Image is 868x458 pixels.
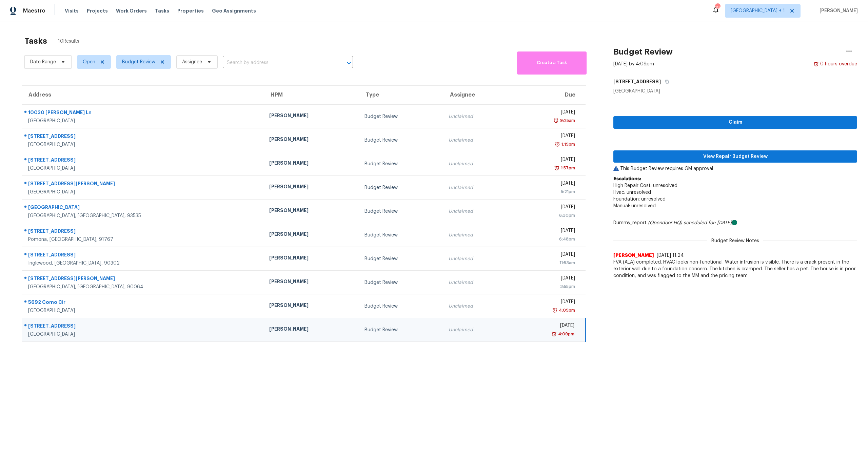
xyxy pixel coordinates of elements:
[613,252,654,259] span: [PERSON_NAME]
[613,165,857,172] p: This Budget Review requires GM approval
[510,86,586,105] th: Due
[364,137,437,144] div: Budget Review
[28,204,258,212] div: [GEOGRAPHIC_DATA]
[516,322,574,331] div: [DATE]
[28,228,258,236] div: [STREET_ADDRESS]
[443,86,510,105] th: Assignee
[28,284,258,290] div: [GEOGRAPHIC_DATA], [GEOGRAPHIC_DATA], 90064
[28,133,258,141] div: [STREET_ADDRESS]
[657,253,684,258] span: [DATE] 11:24
[28,118,258,124] div: [GEOGRAPHIC_DATA]
[264,86,359,105] th: HPM
[613,48,673,55] h2: Budget Review
[559,165,575,171] div: 1:57pm
[28,141,258,148] div: [GEOGRAPHIC_DATA]
[344,58,354,68] button: Open
[28,236,258,243] div: Pomona, [GEOGRAPHIC_DATA], 91767
[613,183,677,188] span: High Repair Cost: unresolved
[364,327,437,333] div: Budget Review
[817,7,858,14] span: [PERSON_NAME]
[619,152,852,161] span: View Repair Budget Review
[449,161,505,167] div: Unclaimed
[28,260,258,267] div: Inglewood, [GEOGRAPHIC_DATA], 90302
[28,299,258,307] div: 5692 Como Cir
[613,190,651,195] span: Hvac: unresolved
[516,298,575,307] div: [DATE]
[613,88,857,95] div: [GEOGRAPHIC_DATA]
[557,331,574,337] div: 4:09pm
[364,208,437,215] div: Budget Review
[449,303,505,310] div: Unclaimed
[516,283,575,290] div: 3:55pm
[28,180,258,189] div: [STREET_ADDRESS][PERSON_NAME]
[613,204,656,208] span: Manual: unresolved
[22,86,264,105] th: Address
[359,86,443,105] th: Type
[552,307,557,314] img: Overdue Alarm Icon
[731,7,785,14] span: [GEOGRAPHIC_DATA] + 1
[182,59,202,65] span: Assignee
[269,302,354,310] div: [PERSON_NAME]
[269,326,354,334] div: [PERSON_NAME]
[155,8,169,13] span: Tasks
[28,165,258,172] div: [GEOGRAPHIC_DATA]
[449,327,505,333] div: Unclaimed
[517,51,587,75] button: Create a Task
[813,61,819,67] img: Overdue Alarm Icon
[516,227,575,236] div: [DATE]
[684,221,732,225] i: scheduled for: [DATE]
[364,184,437,191] div: Budget Review
[223,58,334,68] input: Search by address
[449,208,505,215] div: Unclaimed
[269,136,354,144] div: [PERSON_NAME]
[619,118,852,127] span: Claim
[516,132,575,141] div: [DATE]
[122,59,155,65] span: Budget Review
[648,221,682,225] i: (Opendoor HQ)
[520,59,583,67] span: Create a Task
[28,251,258,260] div: [STREET_ADDRESS]
[449,232,505,238] div: Unclaimed
[269,160,354,168] div: [PERSON_NAME]
[269,254,354,263] div: [PERSON_NAME]
[516,180,575,188] div: [DATE]
[551,331,557,337] img: Overdue Alarm Icon
[449,137,505,144] div: Unclaimed
[516,251,575,259] div: [DATE]
[449,113,505,120] div: Unclaimed
[707,237,763,244] span: Budget Review Notes
[269,112,354,121] div: [PERSON_NAME]
[28,212,258,219] div: [GEOGRAPHIC_DATA], [GEOGRAPHIC_DATA], 93535
[177,7,204,14] span: Properties
[613,259,857,279] span: FVA (ALA) completed. HVAC looks non-functional. Water intrusion is visible. There is a crack pres...
[269,183,354,192] div: [PERSON_NAME]
[364,161,437,167] div: Budget Review
[557,307,575,314] div: 4:09pm
[65,7,79,14] span: Visits
[613,61,654,67] div: [DATE] by 4:09pm
[516,204,575,212] div: [DATE]
[516,259,575,266] div: 11:53am
[516,109,575,117] div: [DATE]
[613,150,857,163] button: View Repair Budget Review
[212,7,256,14] span: Geo Assignments
[28,275,258,284] div: [STREET_ADDRESS][PERSON_NAME]
[555,141,560,148] img: Overdue Alarm Icon
[559,117,575,124] div: 9:25am
[28,331,258,338] div: [GEOGRAPHIC_DATA]
[516,275,575,283] div: [DATE]
[30,59,56,65] span: Date Range
[28,322,258,331] div: [STREET_ADDRESS]
[269,278,354,287] div: [PERSON_NAME]
[613,220,857,226] div: Dummy_report
[661,76,670,88] button: Copy Address
[28,189,258,195] div: [GEOGRAPHIC_DATA]
[560,141,575,148] div: 1:19pm
[449,279,505,286] div: Unclaimed
[613,176,641,181] b: Escalations:
[23,7,45,14] span: Maestro
[28,109,258,118] div: 10030 [PERSON_NAME] Ln
[553,117,559,124] img: Overdue Alarm Icon
[87,7,108,14] span: Projects
[613,78,661,85] h5: [STREET_ADDRESS]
